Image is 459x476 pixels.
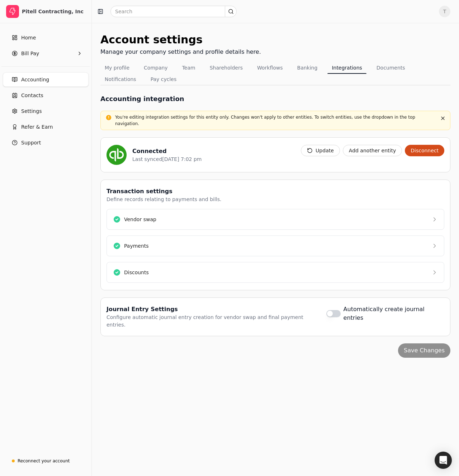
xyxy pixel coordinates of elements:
button: Add another entity [343,145,402,156]
div: Manage your company settings and profile details here. [100,48,261,56]
button: Support [3,135,89,150]
button: T [439,6,450,17]
nav: Tabs [100,62,450,85]
span: Home [21,34,36,42]
button: My profile [100,62,134,73]
button: Update [301,145,340,156]
div: Last synced [DATE] 7:02 pm [132,156,202,163]
button: Vendor swap [107,209,444,230]
div: Journal Entry Settings [107,305,321,314]
span: Bill Pay [21,50,39,57]
button: Refer & Earn [3,120,89,134]
div: Reconnect your account [18,458,70,464]
div: Define records relating to payments and bills. [107,196,221,203]
div: Vendor swap [124,216,156,223]
button: Discounts [107,262,444,283]
button: Automatically create journal entries [326,310,341,317]
button: Bill Pay [3,46,89,61]
div: Discounts [124,269,149,276]
h1: Accounting integration [100,94,184,104]
div: Connected [132,147,202,156]
button: Shareholders [205,62,247,73]
span: Accounting [21,76,49,84]
span: Refer & Earn [21,123,53,131]
div: Open Intercom Messenger [435,452,452,469]
button: Documents [372,62,410,73]
button: Team [178,62,200,73]
button: Pay cycles [146,73,181,85]
a: Contacts [3,88,89,103]
a: Settings [3,104,89,118]
div: Transaction settings [107,187,221,196]
button: Integrations [327,62,366,73]
span: Support [21,139,41,147]
button: Payments [107,235,444,256]
span: Contacts [21,92,43,99]
input: Search [110,6,237,17]
button: Notifications [100,73,141,85]
div: Payments [124,242,149,250]
button: Banking [293,62,322,73]
button: Disconnect [405,145,444,156]
button: Company [139,62,172,73]
p: You're editing integration settings for this entity only. Changes won't apply to other entities. ... [115,114,436,127]
div: Account settings [100,32,261,48]
div: Pitell Contracting, Inc [22,8,85,15]
div: Configure automatic journal entry creation for vendor swap and final payment entries. [107,314,321,329]
label: Automatically create journal entries [344,305,444,322]
a: Accounting [3,72,89,87]
span: Settings [21,108,42,115]
button: Workflows [253,62,287,73]
a: Home [3,30,89,45]
a: Reconnect your account [3,454,89,467]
